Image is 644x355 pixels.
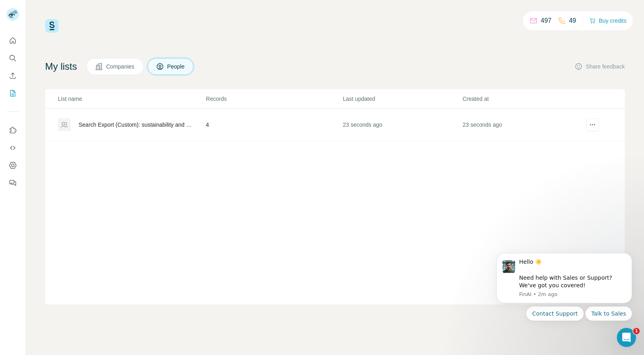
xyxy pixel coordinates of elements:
span: 1 [633,328,640,334]
span: Companies [106,63,135,71]
button: Enrich CSV [6,69,19,83]
button: Buy credits [589,15,626,26]
button: Feedback [6,176,19,190]
button: Search [6,51,19,65]
iframe: Intercom notifications message [484,243,644,351]
img: Surfe Logo [45,19,59,33]
p: 497 [541,16,551,25]
td: 23 seconds ago [342,109,462,141]
iframe: Intercom live chat [617,328,636,347]
button: Use Surfe API [6,141,19,155]
button: My lists [6,86,19,100]
p: List name [58,95,205,103]
button: Use Surfe on LinkedIn [6,123,19,137]
td: 23 seconds ago [462,109,582,141]
button: Share feedback [575,63,625,71]
td: 4 [205,109,342,141]
button: Quick start [6,33,19,48]
p: Last updated [343,95,462,103]
p: 49 [569,16,576,25]
p: Created at [463,95,582,103]
div: Search Export (Custom): sustainability and efficiency intern - [DATE] 13:40 [79,121,192,129]
button: actions [586,118,599,131]
p: Records [206,95,342,103]
span: People [167,63,186,71]
button: Dashboard [6,158,19,173]
h4: My lists [45,60,77,73]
